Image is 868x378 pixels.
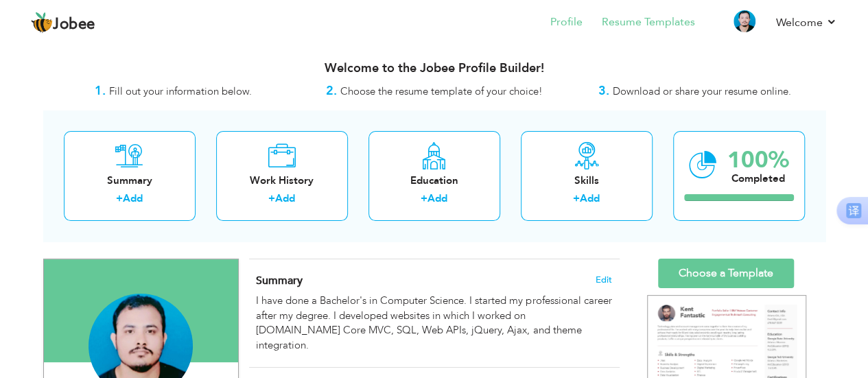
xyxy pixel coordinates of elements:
[727,172,789,186] div: Completed
[256,294,611,353] div: I have done a Bachelor's in Computer Science. I started my professional career after my degree. I...
[421,191,427,206] label: +
[734,10,755,32] img: Profile Img
[43,62,825,75] h3: Welcome to the Jobee Profile Builder!
[580,191,600,205] a: Add
[116,191,123,206] label: +
[573,191,580,206] label: +
[532,174,642,188] div: Skills
[427,191,447,205] a: Add
[727,149,789,172] div: 100%
[613,84,791,98] span: Download or share your resume online.
[95,82,106,99] strong: 1.
[268,191,275,206] label: +
[598,82,609,99] strong: 3.
[776,14,837,31] a: Welcome
[596,275,612,285] span: Edit
[275,191,295,205] a: Add
[256,273,303,288] span: Summary
[75,174,185,188] div: Summary
[658,259,794,288] a: Choose a Template
[256,274,611,287] h4: Adding a summary is a quick and easy way to highlight your experience and interests.
[326,82,337,99] strong: 2.
[109,84,252,98] span: Fill out your information below.
[123,191,143,205] a: Add
[340,84,543,98] span: Choose the resume template of your choice!
[379,174,489,188] div: Education
[227,174,337,188] div: Work History
[602,14,695,30] a: Resume Templates
[31,12,95,34] a: Jobee
[550,14,583,30] a: Profile
[53,17,95,32] span: Jobee
[31,12,53,34] img: jobee.io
